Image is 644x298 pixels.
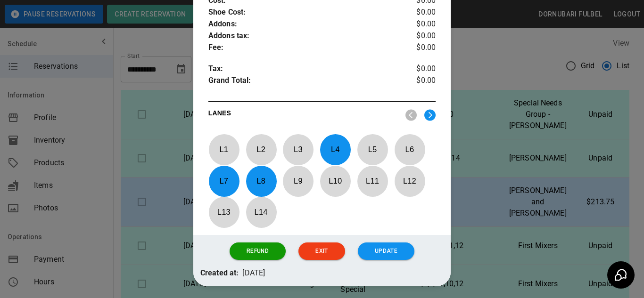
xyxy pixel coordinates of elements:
[208,42,398,54] p: Fee :
[398,75,436,89] p: $0.00
[357,170,388,192] p: L 11
[398,18,436,30] p: $0.00
[282,138,314,161] p: L 3
[246,138,277,161] p: L 2
[208,108,398,121] p: LANES
[398,30,436,42] p: $0.00
[208,75,398,89] p: Grand Total :
[357,138,388,161] p: L 5
[282,170,314,192] p: L 9
[208,30,398,42] p: Addons tax :
[246,170,277,192] p: L 8
[242,267,265,279] p: [DATE]
[398,63,436,75] p: $0.00
[200,267,239,279] p: Created at:
[405,109,417,121] img: nav_left.svg
[208,18,398,30] p: Addons :
[230,242,286,260] button: Refund
[394,170,425,192] p: L 12
[298,242,345,260] button: Exit
[398,7,436,18] p: $0.00
[358,242,414,260] button: Update
[208,63,398,75] p: Tax :
[208,201,239,223] p: L 13
[208,7,398,18] p: Shoe Cost :
[320,170,351,192] p: L 10
[246,201,277,223] p: L 14
[424,109,436,121] img: right.svg
[320,138,351,161] p: L 4
[398,42,436,54] p: $0.00
[208,138,239,161] p: L 1
[208,170,239,192] p: L 7
[394,138,425,161] p: L 6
